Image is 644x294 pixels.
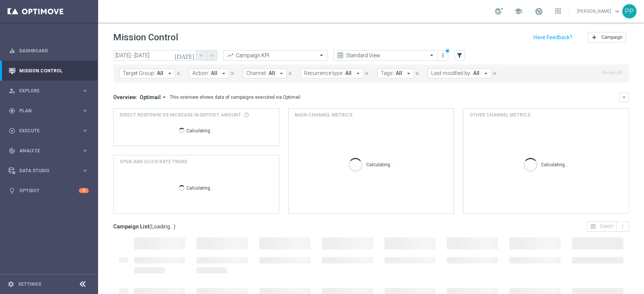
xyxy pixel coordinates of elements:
[19,109,81,113] span: Plan
[209,53,215,58] i: arrow_forward
[230,71,235,76] i: close
[8,68,89,74] button: Mission Control
[9,147,15,154] i: track_changes
[9,87,15,94] i: person_search
[207,50,217,61] button: arrow_forward
[199,53,204,58] i: arrow_back
[414,69,421,78] button: close
[79,188,89,193] div: 2
[19,89,81,93] span: Explore
[440,52,446,58] i: more_vert
[619,92,629,102] button: keyboard_arrow_down
[120,158,187,165] h4: OPEN AND CLICK RATE TREND
[9,107,81,114] div: Plan
[175,52,195,59] i: [DATE]
[8,108,89,114] button: gps_fixed Plan keyboard_arrow_right
[19,168,81,173] span: Data Studio
[469,112,530,118] h4: Other channel metrics
[149,223,151,230] span: (
[9,187,15,194] i: lightbulb
[287,71,293,76] i: close
[355,70,361,77] i: arrow_drop_down
[588,32,626,43] button: add Campaign
[591,34,597,40] i: add
[621,95,627,100] i: keyboard_arrow_down
[377,69,414,78] button: Tags: All arrow_drop_down
[454,50,465,61] button: filter_alt
[456,52,463,59] i: filter_alt
[81,127,89,134] i: keyboard_arrow_right
[269,70,275,77] span: All
[337,52,344,59] i: preview
[9,61,89,81] div: Mission Control
[186,184,214,191] p: Calculating...
[363,69,370,78] button: close
[396,70,402,77] span: All
[587,221,616,232] button: open_in_browser Export
[189,69,229,78] button: Action: All arrow_drop_down
[439,51,447,60] button: more_vert
[192,70,209,77] span: Action:
[9,167,81,174] div: Data Studio
[19,149,81,153] span: Analyze
[415,71,420,76] i: close
[9,41,89,61] div: Dashboard
[246,70,267,77] span: Channel:
[345,70,352,77] span: All
[196,50,207,61] button: arrow_back
[619,224,626,230] i: more_vert
[123,70,155,77] span: Target Group:
[8,128,89,134] button: play_circle_outline Execute keyboard_arrow_right
[113,50,196,61] input: Select date range
[9,47,15,54] i: equalizer
[514,7,523,15] span: school
[492,71,497,76] i: close
[226,52,234,59] i: trending_up
[9,127,15,134] i: play_circle_outline
[174,223,175,230] span: )
[8,188,89,194] button: lightbulb Optibot 2
[366,161,393,168] p: Calculating...
[81,147,89,154] i: keyboard_arrow_right
[220,70,227,77] i: arrow_drop_down
[8,168,89,174] button: Data Studio keyboard_arrow_right
[576,6,622,17] a: [PERSON_NAME]keyboard_arrow_down
[19,181,79,201] a: Optibot
[140,94,161,101] span: Optimail
[8,88,89,94] div: person_search Explore keyboard_arrow_right
[9,107,15,114] i: gps_fixed
[166,70,173,77] i: arrow_drop_down
[18,282,41,286] a: Settings
[622,4,636,18] div: PP
[334,50,438,61] ng-select: Standard View
[304,70,343,77] span: Recurrence type:
[8,48,89,54] div: equalizer Dashboard
[381,70,394,77] span: Tags:
[473,70,480,77] span: All
[81,167,89,174] i: keyboard_arrow_right
[8,148,89,154] div: track_changes Analyze keyboard_arrow_right
[613,7,621,15] span: keyboard_arrow_down
[81,87,89,94] i: keyboard_arrow_right
[19,41,89,61] a: Dashboard
[278,70,285,77] i: arrow_drop_down
[161,94,168,101] i: arrow_drop_down
[483,70,489,77] i: arrow_drop_down
[243,69,287,78] button: Channel: All arrow_drop_down
[431,70,471,77] span: Last modified by:
[287,69,294,78] button: close
[223,50,327,61] ng-select: Campaign KPI
[587,223,629,229] multiple-options-button: Export to CSV
[186,127,214,134] p: Calculating...
[175,69,182,78] button: close
[364,71,369,76] i: close
[405,70,412,77] i: arrow_drop_down
[81,107,89,114] i: keyboard_arrow_right
[295,112,352,118] h4: Main channel metrics
[170,94,300,101] div: This overview shows data of campaigns executed via Optimail
[19,61,89,81] a: Mission Control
